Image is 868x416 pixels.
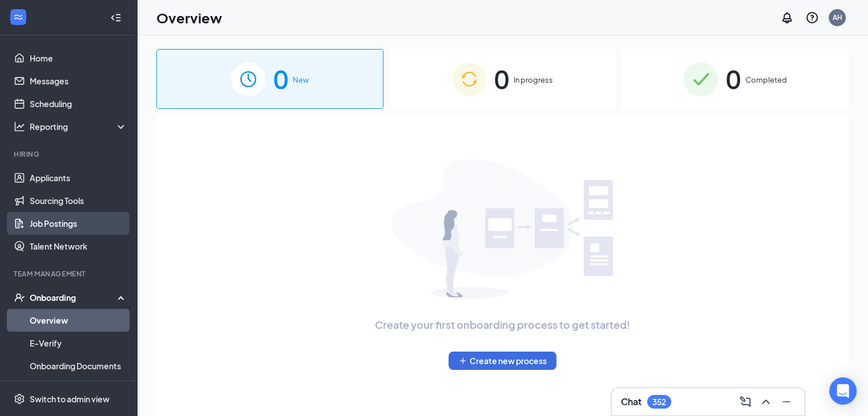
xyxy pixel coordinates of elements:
svg: Plus [458,356,467,365]
a: Home [30,47,127,70]
svg: Notifications [780,11,794,25]
svg: QuestionInfo [805,11,819,25]
svg: WorkstreamLogo [13,11,24,23]
a: Onboarding Documents [30,354,127,377]
div: Onboarding [30,292,118,303]
span: New [293,74,309,85]
span: In progress [514,74,553,85]
a: Activity log [30,377,127,400]
svg: UserCheck [14,292,25,303]
a: E-Verify [30,332,127,354]
div: Switch to admin view [30,393,110,405]
div: Team Management [14,269,125,279]
button: PlusCreate new process [449,352,556,370]
span: 0 [726,59,741,99]
a: Overview [30,309,127,332]
a: Messages [30,70,127,92]
button: ComposeMessage [736,393,754,411]
div: Hiring [14,149,125,159]
h1: Overview [156,8,222,27]
button: Minimize [777,393,796,411]
span: Completed [745,74,787,85]
div: Open Intercom Messenger [829,377,857,405]
span: 0 [273,59,288,99]
button: ChevronUp [757,393,775,411]
svg: Analysis [14,121,25,132]
svg: Minimize [780,395,793,409]
svg: Collapse [110,12,122,23]
svg: Settings [14,393,25,405]
a: Applicants [30,166,127,189]
div: AH [833,13,842,22]
svg: ChevronUp [759,395,773,409]
a: Scheduling [30,92,127,115]
a: Job Postings [30,212,127,235]
span: 0 [494,59,509,99]
div: Reporting [30,121,128,132]
div: 352 [652,397,666,407]
svg: ComposeMessage [738,395,752,409]
span: Create your first onboarding process to get started! [375,317,630,333]
a: Talent Network [30,235,127,258]
a: Sourcing Tools [30,189,127,212]
h3: Chat [621,395,641,408]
